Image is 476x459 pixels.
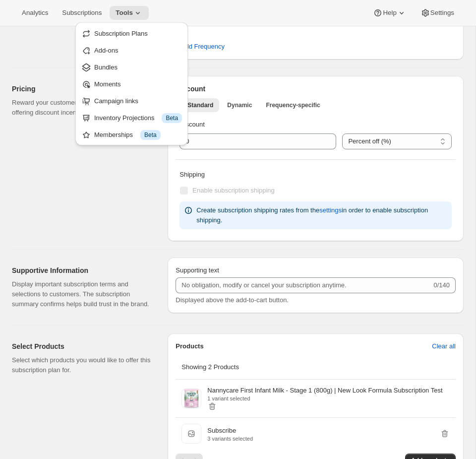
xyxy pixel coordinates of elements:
h2: Select Products [12,341,152,351]
span: Help [383,9,396,17]
p: Shipping [179,170,452,180]
span: Moments [94,80,120,88]
h2: Supportive Information [12,265,152,275]
span: Standard [187,101,213,109]
button: Add-ons [78,42,185,58]
button: Settings [415,6,460,20]
span: Displayed above the add-to-cart button. [176,296,289,304]
button: Subscriptions [56,6,108,20]
p: Nannycare First Infant Milk - Stage 1 (800g) | New Look Formula Subscription Test [207,386,442,395]
span: Supporting text [176,266,219,274]
p: Select which products you would like to offer this subscription plan for. [12,355,152,375]
span: Clear all [432,341,456,351]
p: Reward your customers for their loyalty by offering discount incentives for subscriptions. [12,98,152,118]
div: Inventory Projections [94,113,182,123]
span: Frequency-specific [266,101,320,109]
span: Create subscription shipping rates from the in order to enable subscription shipping. [196,206,428,224]
p: Discount [179,120,452,130]
p: Display important subscription terms and selections to customers. The subscription summary confir... [12,279,152,309]
button: Inventory Projections [78,110,185,126]
button: Analytics [16,6,54,20]
span: Subscription Plans [94,30,148,37]
span: Beta [166,114,178,122]
button: Tools [110,6,149,20]
button: + Add Frequency [170,39,231,55]
button: Clear all [426,338,462,354]
button: Moments [78,76,185,92]
span: Showing 2 Products [181,363,239,371]
button: Subscription Plans [78,25,185,41]
span: Analytics [22,9,48,17]
button: Bundles [78,59,185,75]
span: Settings [430,9,454,17]
span: settings [319,205,342,215]
button: Memberships [78,127,185,142]
span: Add-ons [94,47,118,54]
button: Help [367,6,412,20]
button: settings [313,202,348,218]
input: No obligation, modify or cancel your subscription anytime. [176,277,431,293]
span: Bundles [94,64,118,71]
span: Beta [144,131,157,139]
h2: Pricing [12,84,152,94]
p: Products [176,341,203,351]
p: Subscribe [207,426,236,436]
span: Dynamic [227,101,252,109]
button: Campaign links [78,93,185,109]
span: Enable subscription shipping [192,187,275,194]
h2: Discount [176,84,456,94]
span: + Add Frequency [176,42,225,52]
div: Memberships [94,130,182,140]
span: Tools [116,9,133,17]
input: 10 [179,133,321,149]
p: 1 variant selected [207,395,442,401]
span: Subscriptions [62,9,102,17]
span: Campaign links [94,97,138,105]
img: Nannycare First Infant Milk - Stage 1 (800g) | New Look Formula Subscription Test [181,389,201,408]
p: 3 variants selected [207,436,253,442]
